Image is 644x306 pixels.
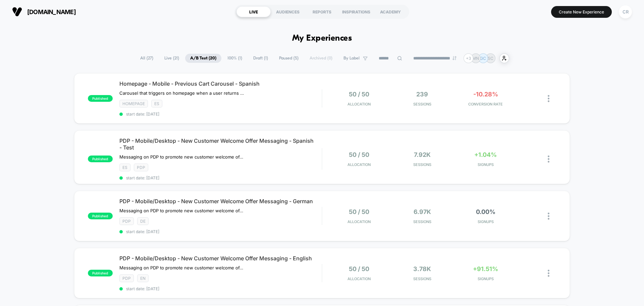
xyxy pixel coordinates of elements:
[12,7,22,17] img: Visually logo
[134,164,148,171] span: PDP
[473,91,498,98] span: -10.28%
[392,219,452,224] span: Sessions
[119,154,244,160] span: Messaging on PDP to promote new customer welcome offer, this only shows to users who have not pur...
[476,208,495,215] span: 0.00%
[119,80,322,87] span: Homepage - Mobile - Previous Cart Carousel - Spanish
[137,217,149,225] span: DE
[392,102,452,106] span: Sessions
[473,265,498,272] span: +91.51%
[135,54,158,63] span: All ( 27 )
[349,208,369,215] span: 50 / 50
[413,265,431,272] span: 3.78k
[343,56,360,61] span: By Label
[305,6,339,17] div: REPORTS
[373,6,408,17] div: ACADEMY
[10,6,78,17] button: [DOMAIN_NAME]
[236,6,271,17] div: LIVE
[551,6,612,18] button: Create New Experience
[119,164,130,171] span: ES
[455,162,516,167] span: SIGNUPS
[88,270,113,276] span: published
[119,90,244,96] span: Carousel that triggers on homepage when a user returns and their cart has more than 0 items in it...
[472,56,479,61] p: MN
[27,8,76,15] span: [DOMAIN_NAME]
[347,219,371,224] span: Allocation
[88,95,113,102] span: published
[185,54,221,63] span: A/B Test ( 20 )
[274,54,304,63] span: Paused ( 5 )
[480,56,486,61] p: GC
[119,112,322,117] span: start date: [DATE]
[474,151,497,158] span: +1.04%
[119,229,322,234] span: start date: [DATE]
[88,156,113,162] span: published
[292,34,352,43] h1: My Experiences
[347,102,371,106] span: Allocation
[159,54,184,63] span: Live ( 21 )
[349,91,369,98] span: 50 / 50
[339,6,373,17] div: INSPIRATIONS
[119,265,244,270] span: Messaging on PDP to promote new customer welcome offer, this only shows to users who have not pur...
[416,91,428,98] span: 239
[464,53,473,63] div: + 3
[119,286,322,291] span: start date: [DATE]
[455,276,516,281] span: SIGNUPS
[619,5,632,18] div: CR
[119,274,134,282] span: PDP
[548,270,549,277] img: close
[347,162,371,167] span: Allocation
[414,208,431,215] span: 6.97k
[617,5,634,19] button: CR
[414,151,431,158] span: 7.92k
[248,54,273,63] span: Draft ( 1 )
[452,56,457,60] img: end
[151,100,162,107] span: ES
[349,151,369,158] span: 50 / 50
[88,213,113,219] span: published
[455,102,516,106] span: CONVERSION RATE
[119,137,322,151] span: PDP - Mobile/Desktop - New Customer Welcome Offer Messaging - Spanish - Test
[119,208,244,213] span: Messaging on PDP to promote new customer welcome offer, this only shows to users who have not pur...
[119,217,134,225] span: PDP
[347,276,371,281] span: Allocation
[119,255,322,262] span: PDP - Mobile/Desktop - New Customer Welcome Offer Messaging - English
[548,213,549,220] img: close
[548,156,549,163] img: close
[119,175,322,180] span: start date: [DATE]
[349,265,369,272] span: 50 / 50
[119,198,322,205] span: PDP - Mobile/Desktop - New Customer Welcome Offer Messaging - German
[488,56,493,61] p: SC
[392,276,452,281] span: Sessions
[119,100,148,107] span: HOMEPAGE
[392,162,452,167] span: Sessions
[271,6,305,17] div: AUDIENCES
[137,274,149,282] span: EN
[222,54,247,63] span: 100% ( 1 )
[548,95,549,102] img: close
[455,219,516,224] span: SIGNUPS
